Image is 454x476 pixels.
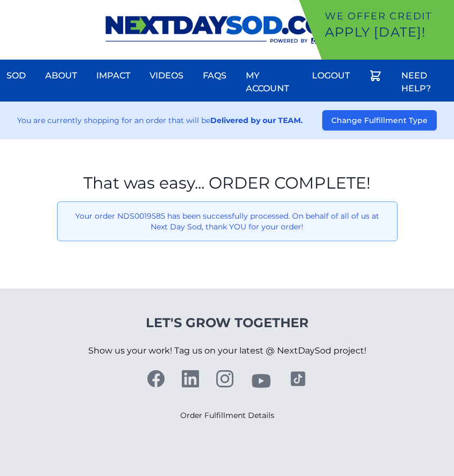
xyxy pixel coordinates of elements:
a: Need Help? [395,63,454,102]
a: My Account [239,63,299,102]
a: Order Fulfillment Details [180,410,274,420]
strong: Delivered by our TEAM. [210,116,303,125]
p: Show us your work! Tag us on your latest @ NextDaySod project! [88,331,366,370]
a: About [39,63,83,89]
p: We offer Credit [325,9,450,24]
a: Impact [90,63,137,89]
a: FAQs [196,63,233,89]
h4: Let's Grow Together [88,314,366,331]
p: Apply [DATE]! [325,24,450,41]
a: Videos [143,63,190,89]
a: Logout [306,63,356,89]
h1: That was easy... ORDER COMPLETE! [57,174,398,193]
button: Change Fulfillment Type [322,110,437,131]
p: Your order NDS0019585 has been successfully processed. On behalf of all of us at Next Day Sod, th... [66,211,388,232]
